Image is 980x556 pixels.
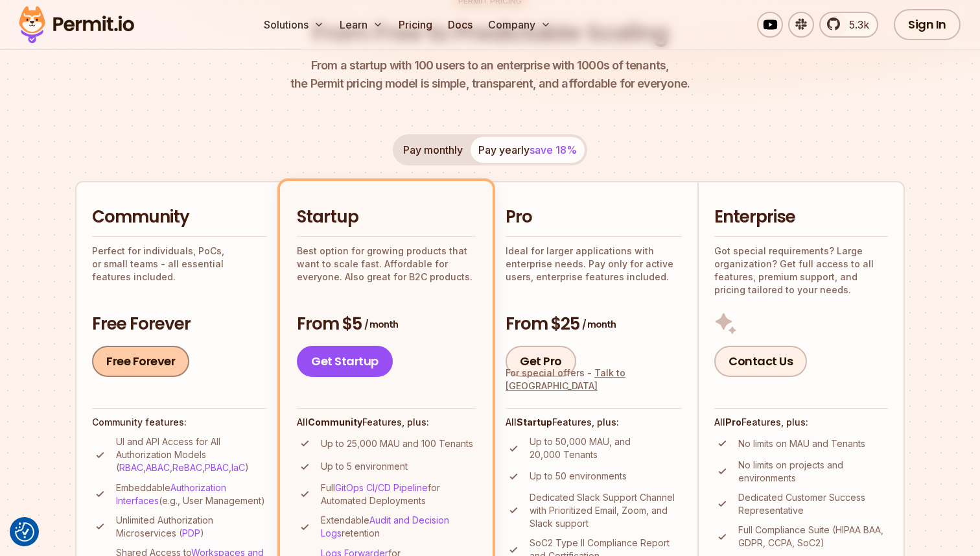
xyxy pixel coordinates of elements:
img: Permit logo [13,3,140,47]
p: Up to 25,000 MAU and 100 Tenants [321,437,473,450]
strong: Community [308,417,362,428]
span: From a startup with 100 users to an enterprise with 1000s of tenants, [290,56,690,75]
h2: Community [92,206,267,229]
a: PDP [182,527,200,538]
h2: Pro [506,206,682,229]
a: Get Startup [297,346,393,377]
h4: All Features, plus: [506,416,682,429]
h2: Enterprise [714,206,888,229]
p: Full Compliance Suite (HIPAA BAA, GDPR, CCPA, SoC2) [738,524,888,550]
a: Sign In [894,9,961,40]
h3: From $25 [506,313,682,336]
button: Consent Preferences [15,522,34,542]
a: Free Forever [92,346,189,377]
h2: Startup [297,206,476,229]
p: Full for Automated Deployments [321,481,476,507]
img: Revisit consent button [15,522,34,542]
p: No limits on MAU and Tenants [738,437,865,450]
strong: Pro [725,417,741,428]
a: PBAC [205,462,229,473]
a: IaC [231,462,245,473]
a: Authorization Interfaces [116,482,226,506]
span: 5.3k [841,17,869,32]
p: the Permit pricing model is simple, transparent, and affordable for everyone. [290,56,690,93]
a: GitOps CI/CD Pipeline [335,482,428,493]
a: 5.3k [819,12,878,38]
button: Learn [334,12,388,38]
a: RBAC [119,462,143,473]
a: ABAC [146,462,170,473]
h3: Free Forever [92,313,267,336]
a: ReBAC [172,462,202,473]
p: Perfect for individuals, PoCs, or small teams - all essential features included. [92,245,267,284]
strong: Startup [517,417,552,428]
h4: All Features, plus: [297,416,476,429]
div: For special offers - [506,367,682,393]
button: Solutions [259,12,329,38]
p: Up to 50 environments [530,470,627,483]
h3: From $5 [297,313,476,336]
p: Dedicated Customer Success Representative [738,491,888,517]
button: Pay monthly [395,137,471,163]
button: Company [483,12,556,38]
p: Up to 50,000 MAU, and 20,000 Tenants [530,435,682,461]
p: Best option for growing products that want to scale fast. Affordable for everyone. Also great for... [297,245,476,284]
span: / month [364,318,398,331]
span: / month [582,318,616,331]
a: Docs [443,12,478,38]
h4: Community features: [92,416,267,429]
p: Got special requirements? Large organization? Get full access to all features, premium support, a... [714,245,888,296]
p: Extendable retention [321,514,476,540]
p: No limits on projects and environments [738,459,888,485]
h4: All Features, plus: [714,416,888,429]
a: Contact Us [714,346,807,377]
a: Get Pro [506,346,576,377]
p: Dedicated Slack Support Channel with Prioritized Email, Zoom, and Slack support [530,491,682,530]
a: Audit and Decision Logs [321,514,449,538]
p: Ideal for larger applications with enterprise needs. Pay only for active users, enterprise featur... [506,245,682,284]
p: Up to 5 environment [321,460,408,473]
p: Unlimited Authorization Microservices ( ) [116,514,267,540]
p: Embeddable (e.g., User Management) [116,481,267,507]
p: UI and API Access for All Authorization Models ( , , , , ) [116,435,267,474]
a: Pricing [393,12,437,38]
